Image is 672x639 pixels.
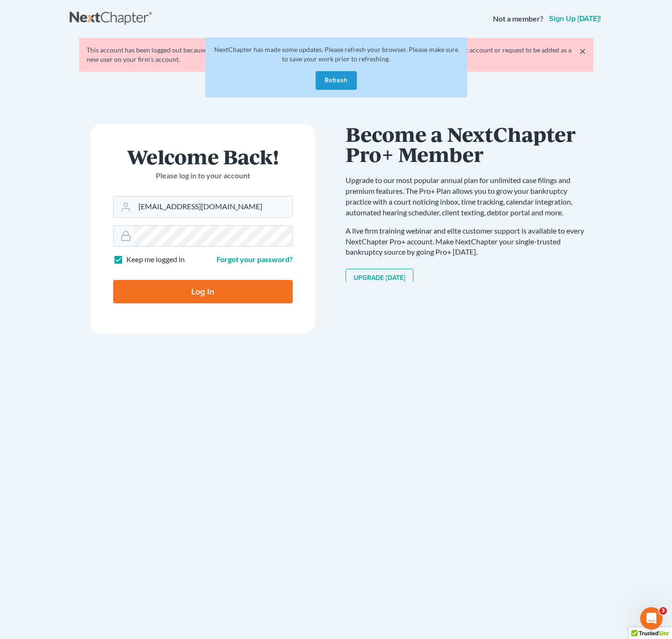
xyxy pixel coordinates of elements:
span: NextChapter has made some updates. Please refresh your browser. Please make sure to save your wor... [214,45,458,63]
h1: Welcome Back! [113,147,293,167]
a: Upgrade [DATE] [346,269,413,287]
a: Sign up [DATE]! [547,15,603,22]
div: This account has been logged out because someone new has initiated a new session with the same lo... [87,45,586,64]
button: Refresh [316,71,357,90]
input: Log In [113,280,293,303]
h1: Become a NextChapter Pro+ Member [346,124,593,164]
p: Please log in to your account [113,170,293,181]
iframe: Intercom live chat [640,607,663,630]
span: 3 [659,607,667,615]
label: Keep me logged in [126,254,185,265]
strong: Not a member? [493,14,543,24]
a: × [579,45,586,57]
p: Upgrade to our most popular annual plan for unlimited case filings and premium features. The Pro+... [346,175,593,218]
input: Email Address [135,197,292,217]
p: A live firm training webinar and elite customer support is available to every NextChapter Pro+ ac... [346,226,593,258]
a: Forgot your password? [217,255,293,264]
